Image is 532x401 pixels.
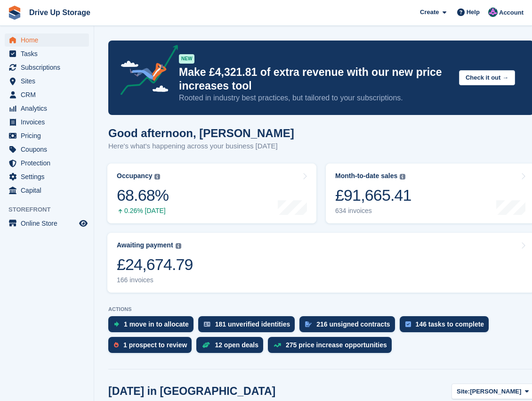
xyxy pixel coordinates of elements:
a: 146 tasks to complete [400,316,494,337]
a: menu [5,88,89,101]
img: price_increase_opportunities-93ffe204e8149a01c8c9dc8f82e8f89637d9d84a8eef4429ea346261dce0b2c0.svg [274,343,281,347]
a: menu [5,156,89,170]
a: menu [5,184,89,197]
img: icon-info-grey-7440780725fd019a000dd9b08b2336e03edf1995a4989e88bcd33f0948082b44.svg [154,174,160,180]
img: task-75834270c22a3079a89374b754ae025e5fb1db73e45f91037f5363f120a921f8.svg [405,321,411,327]
span: Storefront [8,205,94,214]
span: Invoices [21,115,77,129]
a: menu [5,170,89,183]
div: 0.26% [DATE] [117,207,169,215]
div: 275 price increase opportunities [286,341,387,349]
div: 1 move in to allocate [124,320,189,328]
p: Rooted in industry best practices, but tailored to your subscriptions. [179,93,451,103]
div: 1 prospect to review [123,341,187,349]
span: Online Store [21,217,77,230]
div: NEW [179,54,194,64]
div: £24,674.79 [117,255,193,274]
span: Create [420,8,439,17]
img: verify_identity-adf6edd0f0f0b5bbfe63781bf79b02c33cf7c696d77639b501bdc392416b5a36.svg [204,321,210,327]
a: menu [5,115,89,129]
a: menu [5,143,89,156]
span: Subscriptions [21,61,77,74]
a: 181 unverified identities [198,316,300,337]
a: menu [5,129,89,142]
img: stora-icon-8386f47178a22dfd0bd8f6a31ec36ba5ce8667c1dd55bd0f319d3a0aa187defe.svg [8,6,22,20]
div: Month-to-date sales [335,172,397,180]
img: deal-1b604bf984904fb50ccaf53a9ad4b4a5d6e5aea283cecdc64d6e3604feb123c2.svg [202,342,210,348]
div: 166 invoices [117,276,193,284]
a: 1 prospect to review [108,337,196,358]
div: 146 tasks to complete [416,320,484,328]
div: 216 unsigned contracts [316,320,390,328]
a: 12 open deals [196,337,268,358]
span: Analytics [21,102,77,115]
span: Site: [457,387,470,396]
div: £91,665.41 [335,186,411,205]
img: icon-info-grey-7440780725fd019a000dd9b08b2336e03edf1995a4989e88bcd33f0948082b44.svg [176,243,181,249]
a: Drive Up Storage [25,5,94,20]
div: 634 invoices [335,207,411,215]
span: Help [467,8,480,17]
div: 68.68% [117,186,169,205]
img: contract_signature_icon-13c848040528278c33f63329250d36e43548de30e8caae1d1a13099fd9432cc5.svg [305,321,312,327]
a: menu [5,74,89,88]
img: price-adjustments-announcement-icon-8257ccfd72463d97f412b2fc003d46551f7dbcb40ab6d574587a9cd5c0d94... [113,45,178,98]
img: move_ins_to_allocate_icon-fdf77a2bb77ea45bf5b3d319d69a93e2d87916cf1d5bf7949dd705db3b84f3ca.svg [114,321,119,327]
a: 275 price increase opportunities [268,337,396,358]
a: menu [5,102,89,115]
h1: Good afternoon, [PERSON_NAME] [108,127,294,139]
span: CRM [21,88,77,101]
img: prospect-51fa495bee0391a8d652442698ab0144808aea92771e9ea1ae160a38d050c398.svg [114,342,119,348]
a: menu [5,33,89,47]
h2: [DATE] in [GEOGRAPHIC_DATA] [108,385,275,398]
span: Settings [21,170,77,183]
button: Check it out → [459,70,515,86]
span: Pricing [21,129,77,142]
div: 181 unverified identities [215,320,290,328]
span: Sites [21,74,77,88]
span: Account [499,8,524,17]
span: Protection [21,156,77,170]
a: menu [5,61,89,74]
span: Coupons [21,143,77,156]
img: icon-info-grey-7440780725fd019a000dd9b08b2336e03edf1995a4989e88bcd33f0948082b44.svg [400,174,405,180]
p: Here's what's happening across your business [DATE] [108,141,294,152]
a: menu [5,217,89,230]
span: Tasks [21,47,77,60]
a: 1 move in to allocate [108,316,198,337]
span: Capital [21,184,77,197]
a: Preview store [78,218,89,229]
a: 216 unsigned contracts [299,316,399,337]
a: Occupancy 68.68% 0.26% [DATE] [107,164,316,223]
img: Andy [488,8,498,17]
div: 12 open deals [215,341,258,349]
div: Awaiting payment [117,241,173,249]
p: Make £4,321.81 of extra revenue with our new price increases tool [179,65,451,93]
span: Home [21,33,77,47]
a: menu [5,47,89,60]
div: Occupancy [117,172,152,180]
span: [PERSON_NAME] [470,387,521,396]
